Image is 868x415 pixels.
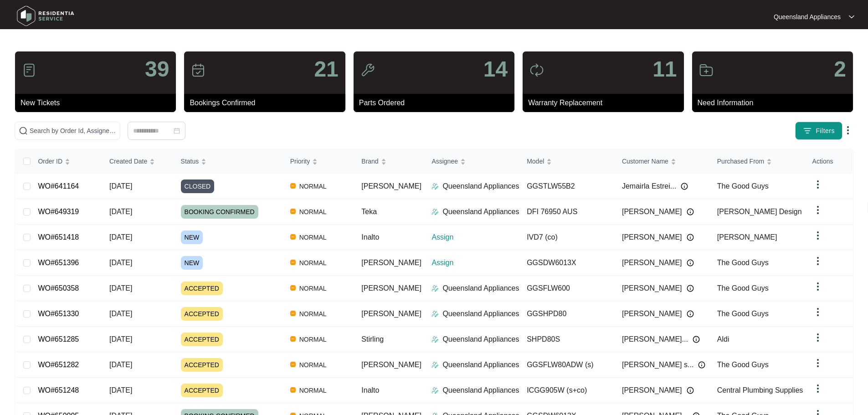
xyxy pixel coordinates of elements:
button: filter iconFilters [795,122,842,140]
span: Purchased From [717,156,764,166]
p: Queensland Appliances [442,385,519,396]
img: Vercel Logo [290,183,296,189]
span: Teka [361,208,377,215]
p: Queensland Appliances [442,334,519,345]
a: WO#651285 [38,335,79,343]
img: search-icon [19,126,28,135]
td: GGSHPD80 [519,301,615,327]
img: Assigner Icon [431,183,439,190]
p: Queensland Appliances [774,12,841,21]
span: [PERSON_NAME] Design [717,208,802,215]
p: 11 [652,58,677,80]
span: [PERSON_NAME] [622,232,682,243]
img: Vercel Logo [290,311,296,316]
img: Vercel Logo [290,209,296,214]
img: dropdown arrow [812,205,823,215]
img: Vercel Logo [290,336,296,342]
span: [PERSON_NAME] [361,259,421,266]
span: Created Date [109,156,147,166]
img: icon [699,63,714,77]
img: Info icon [687,285,694,292]
span: Brand [361,156,378,166]
span: [DATE] [109,335,132,343]
span: Inalto [361,233,379,241]
th: Assignee [424,149,519,174]
p: Queensland Appliances [442,283,519,294]
img: Info icon [687,259,694,266]
th: Actions [805,149,853,174]
span: Inalto [361,386,379,394]
a: WO#651330 [38,310,79,318]
td: SHPD80S [519,327,615,352]
img: icon [529,63,544,77]
img: Assigner Icon [431,310,439,318]
span: [DATE] [109,284,132,292]
span: [PERSON_NAME]... [622,334,688,345]
span: Order ID [38,156,62,166]
img: Assigner Icon [431,387,439,394]
span: [DATE] [109,386,132,394]
td: GGSFLW80ADW (s) [519,352,615,378]
p: Queensland Appliances [442,181,519,192]
img: icon [360,63,375,77]
img: Info icon [687,208,694,215]
span: [DATE] [109,361,132,369]
span: [DATE] [109,233,132,241]
span: ACCEPTED [181,307,223,321]
span: [PERSON_NAME] [361,310,421,318]
td: ICGG905W (s+co) [519,378,615,403]
span: ACCEPTED [181,282,223,295]
img: dropdown arrow [812,307,823,318]
a: WO#649319 [38,208,79,215]
th: Purchased From [710,149,805,174]
span: Central Plumbing Supplies [717,386,803,394]
img: Info icon [687,234,694,241]
img: dropdown arrow [812,281,823,292]
span: [PERSON_NAME] [361,361,421,369]
span: BOOKING CONFIRMED [181,205,258,219]
span: [PERSON_NAME] s... [622,359,693,370]
input: Search by Order Id, Assignee Name, Customer Name, Brand and Model [30,126,116,136]
img: icon [22,63,36,77]
img: Vercel Logo [290,285,296,291]
th: Order ID [31,149,102,174]
span: Stirling [361,335,384,343]
span: Priority [290,156,310,166]
td: DFI 76950 AUS [519,199,615,225]
img: Info icon [693,336,700,343]
span: Filters [816,126,835,136]
p: Queensland Appliances [442,206,519,217]
img: Assigner Icon [431,336,439,343]
span: [DATE] [109,182,132,190]
p: Assign [431,257,519,268]
span: NORMAL [296,283,330,294]
span: NORMAL [296,385,330,396]
img: Vercel Logo [290,260,296,265]
th: Model [519,149,615,174]
p: 39 [145,58,169,80]
span: NORMAL [296,206,330,217]
p: New Tickets [21,97,176,108]
span: Jemairla Estrei... [622,181,676,192]
p: Warranty Replacement [528,97,683,108]
span: The Good Guys [717,284,769,292]
span: [DATE] [109,259,132,266]
th: Brand [354,149,424,174]
span: [PERSON_NAME] [622,206,682,217]
span: The Good Guys [717,182,769,190]
span: [PERSON_NAME] [717,233,777,241]
span: [PERSON_NAME] [622,385,682,396]
span: NORMAL [296,308,330,319]
img: Info icon [687,387,694,394]
span: The Good Guys [717,310,769,318]
img: dropdown arrow [812,256,823,266]
th: Customer Name [615,149,710,174]
td: GGSFLW600 [519,276,615,301]
span: ACCEPTED [181,358,223,372]
img: dropdown arrow [812,332,823,343]
img: Info icon [687,310,694,318]
img: Info icon [681,183,688,190]
img: dropdown arrow [812,383,823,394]
span: Assignee [431,156,458,166]
img: dropdown arrow [812,179,823,190]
